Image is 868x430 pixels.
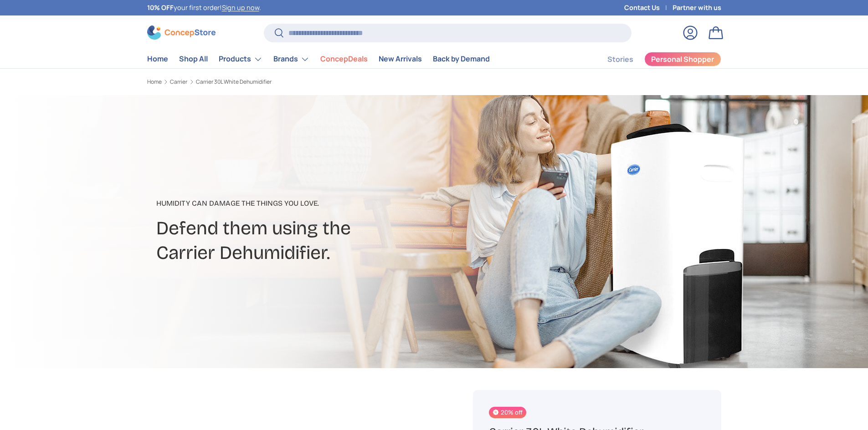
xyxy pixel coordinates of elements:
[644,52,721,66] a: Personal Shopper
[607,51,633,68] a: Stories
[222,3,259,12] a: Sign up now
[147,25,216,40] img: ConcepStore
[170,79,187,85] a: Carrier
[433,50,490,68] a: Back by Demand
[156,216,506,265] h2: Defend them using the Carrier Dehumidifier.
[673,3,721,13] a: Partner with us
[147,3,174,12] strong: 10% OFF
[268,50,315,68] summary: Brands
[147,3,261,13] p: your first order! .
[147,79,162,85] a: Home
[147,78,452,86] nav: Breadcrumbs
[179,50,208,68] a: Shop All
[213,50,268,68] summary: Products
[219,50,262,68] a: Products
[586,50,721,68] nav: Secondary
[147,50,490,68] nav: Primary
[651,56,714,63] span: Personal Shopper
[147,50,168,68] a: Home
[489,407,526,418] span: 20% off
[273,50,309,68] a: Brands
[320,50,368,68] a: ConcepDeals
[624,3,673,13] a: Contact Us
[156,198,506,209] p: Humidity can damage the things you love.
[196,79,272,85] a: Carrier 30L White Dehumidifier
[379,50,422,68] a: New Arrivals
